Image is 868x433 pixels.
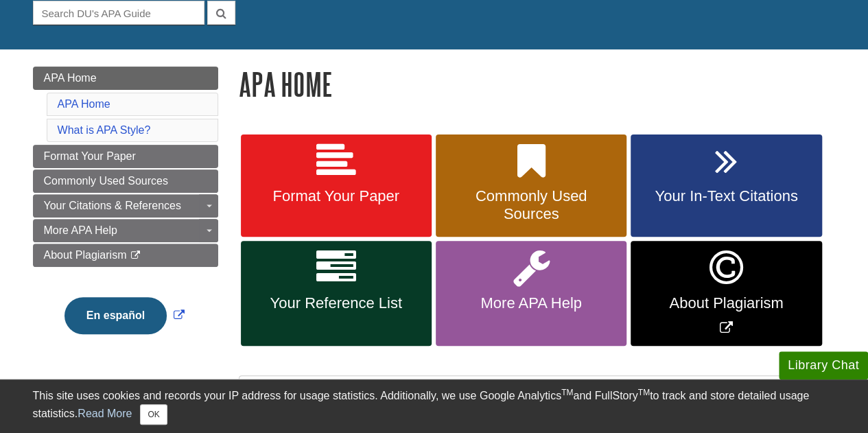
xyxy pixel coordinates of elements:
[33,67,218,358] div: Guide Page Menu
[44,175,168,187] span: Commonly Used Sources
[239,67,836,102] h1: APA Home
[251,294,421,312] span: Your Reference List
[33,1,204,25] input: Search DU's APA Guide
[446,187,616,223] span: Commonly Used Sources
[61,309,188,321] a: Link opens in new window
[44,72,97,84] span: APA Home
[436,241,626,346] a: More APA Help
[58,98,110,110] a: APA Home
[436,134,626,237] a: Commonly Used Sources
[641,187,811,205] span: Your In-Text Citations
[140,404,167,425] button: Close
[241,241,432,346] a: Your Reference List
[33,145,218,168] a: Format Your Paper
[241,134,432,237] a: Format Your Paper
[251,187,421,205] span: Format Your Paper
[33,194,218,218] a: Your Citations & References
[638,388,650,397] sup: TM
[641,294,811,312] span: About Plagiarism
[78,408,132,419] a: Read More
[44,200,181,211] span: Your Citations & References
[33,67,218,90] a: APA Home
[33,388,836,425] div: This site uses cookies and records your IP address for usage statistics. Additionally, we use Goo...
[631,134,821,237] a: Your In-Text Citations
[44,249,127,261] span: About Plagiarism
[58,124,151,136] a: What is APA Style?
[631,241,821,346] a: Link opens in new window
[130,251,141,260] i: This link opens in a new window
[33,244,218,267] a: About Plagiarism
[33,169,218,193] a: Commonly Used Sources
[44,150,136,162] span: Format Your Paper
[33,219,218,242] a: More APA Help
[44,224,117,236] span: More APA Help
[239,376,835,412] h2: What is APA Style?
[64,297,167,334] button: En español
[561,388,573,397] sup: TM
[446,294,616,312] span: More APA Help
[779,351,868,379] button: Library Chat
